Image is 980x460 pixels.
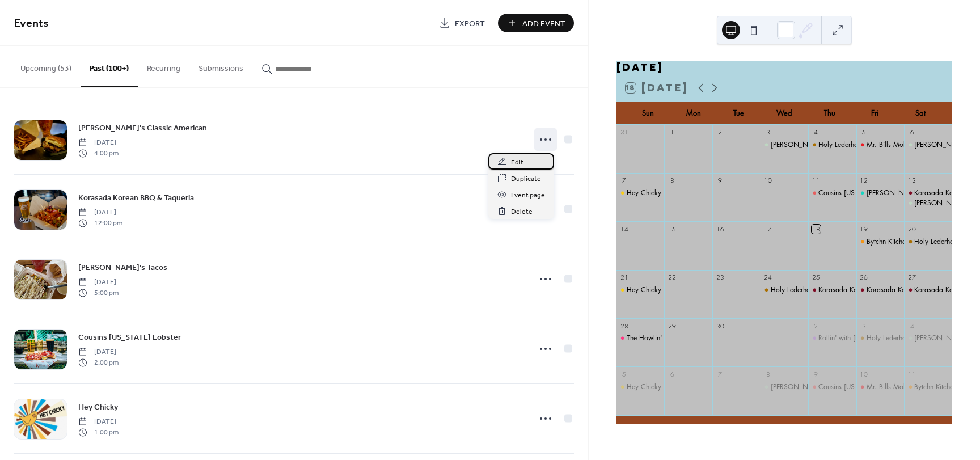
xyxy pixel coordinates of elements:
div: Bytchn Kitchen [904,382,952,392]
div: Holy Lederhosen [818,140,868,150]
div: 1 [668,128,676,137]
a: Korasada Korean BBQ & Taqueria [78,191,194,204]
div: 9 [812,370,820,378]
span: Edit [511,157,523,168]
div: 8 [764,370,772,378]
div: Korasada Korean BBQ & Taqueria [867,285,969,295]
div: 29 [668,322,676,330]
div: Tommy's Classic American [904,334,952,343]
div: 9 [716,176,724,185]
div: Hey Chicky [616,285,665,295]
div: Tommy's Classic American [904,140,952,150]
div: [PERSON_NAME]'s Classic American [771,140,883,150]
div: 11 [812,176,820,185]
div: [DATE] [616,61,952,74]
span: [DATE] [78,417,119,427]
div: Chuy's Tacos [856,188,905,198]
div: Bytchn Kitchen [867,237,909,247]
div: 21 [620,273,628,282]
div: 7 [620,176,628,185]
div: The Howlin' Bird [616,334,665,343]
div: Korasada Korean BBQ & Taqueria [818,285,921,295]
div: 26 [860,273,868,282]
div: 10 [764,176,772,185]
div: Sun [626,102,671,125]
div: 28 [620,322,628,330]
div: 25 [812,273,820,282]
div: 3 [860,322,868,330]
div: 17 [764,225,772,233]
button: Past (100+) [81,46,138,87]
div: [PERSON_NAME]'s Classic American [771,382,883,392]
div: 16 [716,225,724,233]
span: Add Event [522,18,565,29]
div: 3 [764,128,772,137]
div: Holy Lederhosen [914,237,964,247]
span: [DATE] [78,347,119,357]
div: Cousins [US_STATE] Lobster [818,188,901,198]
span: Delete [511,206,533,218]
span: [PERSON_NAME]'s Tacos [78,262,167,274]
span: 1:00 pm [78,427,119,437]
span: 4:00 pm [78,148,119,158]
div: 30 [716,322,724,330]
div: 23 [716,273,724,282]
div: Cousins Maine Lobster [808,188,856,198]
div: 11 [907,370,916,378]
div: 27 [907,273,916,282]
span: 12:00 pm [78,218,122,228]
a: Cousins [US_STATE] Lobster [78,331,181,344]
div: 14 [620,225,628,233]
div: Holy Lederhosen [771,285,820,295]
div: Mon [671,102,716,125]
div: Mr. Bills Mobile Woodfired Pizza Kitchen [856,382,905,392]
div: 12 [860,176,868,185]
div: 10 [860,370,868,378]
div: 5 [860,128,868,137]
div: Hey Chicky [616,188,665,198]
div: 2 [812,322,820,330]
a: Add Event [498,14,574,32]
span: Events [14,12,49,35]
div: Cousins [US_STATE] Lobster [818,382,901,392]
div: 13 [907,176,916,185]
div: Holy Lederhosen [856,334,905,343]
span: [DATE] [78,277,119,288]
div: 18 [812,225,820,233]
div: Bytchn Kitchen [856,237,905,247]
div: Sat [898,102,943,125]
span: [DATE] [78,138,119,148]
span: 5:00 pm [78,288,119,298]
div: 4 [812,128,820,137]
div: Rollin' with Seo [808,334,856,343]
span: [PERSON_NAME]'s Classic American [78,123,207,134]
button: Upcoming (53) [11,46,81,86]
div: 4 [907,322,916,330]
div: 8 [668,176,676,185]
div: Korasada Korean BBQ & Taqueria [856,285,905,295]
div: Korasada Korean BBQ & Taqueria [904,188,952,198]
button: Submissions [189,46,252,86]
a: Export [430,14,493,32]
div: Korasada Korean BBQ & Taqueria [904,285,952,295]
span: Duplicate [511,173,541,185]
a: Hey Chicky [78,400,118,413]
span: Hey Chicky [78,402,118,413]
div: Korasada Korean BBQ & Taqueria [808,285,856,295]
span: Korasada Korean BBQ & Taqueria [78,192,194,204]
div: 7 [716,370,724,378]
span: 2:00 pm [78,357,119,368]
div: Rollin' with [PERSON_NAME] [818,334,907,343]
div: Tommy's Classic American [761,382,809,392]
span: [DATE] [78,208,122,218]
div: Holy Lederhosen [904,237,952,247]
div: Cousins Maine Lobster [808,382,856,392]
span: Cousins [US_STATE] Lobster [78,332,181,344]
span: Event page [511,189,545,201]
button: Recurring [138,46,189,86]
div: Bytchn Kitchen [914,382,957,392]
div: Holy Lederhosen [867,334,916,343]
span: Export [455,18,485,29]
div: 6 [907,128,916,137]
div: Hey Chicky [627,188,661,198]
